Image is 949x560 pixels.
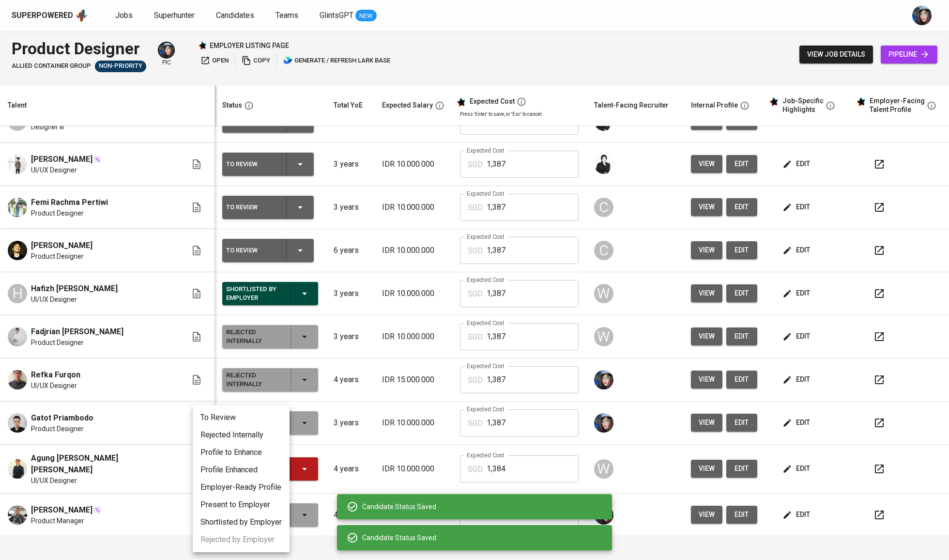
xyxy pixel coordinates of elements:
li: Shortlisted by Employer [193,513,290,531]
li: To Review [193,409,290,426]
li: Present to Employer [193,496,290,513]
div: Candidate Status Saved [362,533,604,543]
li: Employer-Ready Profile [193,479,290,496]
div: Candidate Status Saved [362,502,604,512]
li: Profile to Enhance [193,444,290,461]
li: Rejected Internally [193,426,290,444]
li: Profile Enhanced [193,461,290,479]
